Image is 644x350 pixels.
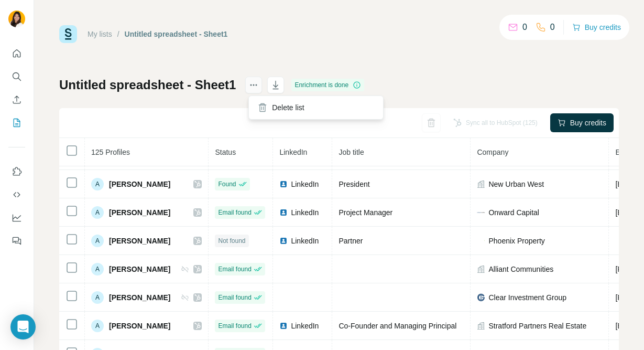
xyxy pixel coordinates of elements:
span: [PERSON_NAME] [109,179,170,189]
span: Email found [218,208,251,217]
span: New Urban West [488,179,544,189]
a: My lists [88,30,112,38]
span: [PERSON_NAME] [109,292,170,303]
div: Open Intercom Messenger [10,314,36,340]
button: My lists [8,113,25,132]
button: Use Surfe API [8,185,25,204]
img: LinkedIn logo [279,322,288,330]
span: Found [218,179,236,189]
span: Alliant Communities [488,264,553,274]
span: Project Manager [339,208,392,217]
p: 0 [522,21,527,34]
img: LinkedIn logo [279,208,288,217]
span: Email [615,148,634,156]
div: A [91,263,104,275]
button: Buy credits [572,20,621,35]
div: A [91,206,104,219]
span: Clear Investment Group [488,292,566,303]
span: Company [477,148,508,156]
img: company-logo [477,208,485,217]
button: actions [245,77,262,93]
span: LinkedIn [291,207,319,218]
button: Dashboard [8,208,25,227]
span: [PERSON_NAME] [109,207,170,218]
span: Email found [218,321,251,331]
span: Not found [218,236,245,246]
span: [PERSON_NAME] [109,264,170,274]
span: Status [215,148,236,156]
span: President [339,180,369,188]
div: A [91,235,104,247]
span: [PERSON_NAME] [109,236,170,246]
img: LinkedIn logo [279,237,288,245]
span: LinkedIn [279,148,307,156]
div: A [91,178,104,190]
span: Buy credits [570,118,606,128]
span: Co-Founder and Managing Principal [339,322,456,330]
button: Quick start [8,44,25,63]
img: LinkedIn logo [279,180,288,188]
div: A [91,320,104,332]
span: LinkedIn [291,179,319,189]
span: Email found [218,264,251,274]
p: 0 [550,21,555,34]
span: Onward Capital [488,207,539,218]
div: A [91,291,104,304]
span: Partner [339,237,363,245]
img: company-logo [477,293,485,302]
button: Use Surfe on LinkedIn [8,162,25,181]
img: company-logo [477,240,485,242]
span: Phoenix Property [488,236,544,246]
span: Stratford Partners Real Estate [488,321,586,331]
span: [PERSON_NAME] [109,321,170,331]
button: Buy credits [550,113,614,132]
h1: Untitled spreadsheet - Sheet1 [59,77,236,93]
button: Feedback [8,231,25,250]
li: / [117,29,119,39]
button: Enrich CSV [8,90,25,109]
div: Untitled spreadsheet - Sheet1 [125,29,228,39]
img: Surfe Logo [59,25,77,43]
span: Email found [218,293,251,302]
span: 125 Profiles [91,148,130,156]
img: Avatar [8,10,25,27]
button: Search [8,67,25,86]
div: Delete list [251,98,381,117]
span: LinkedIn [291,321,319,331]
div: Enrichment is done [291,79,364,91]
span: Job title [339,148,364,156]
span: LinkedIn [291,236,319,246]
